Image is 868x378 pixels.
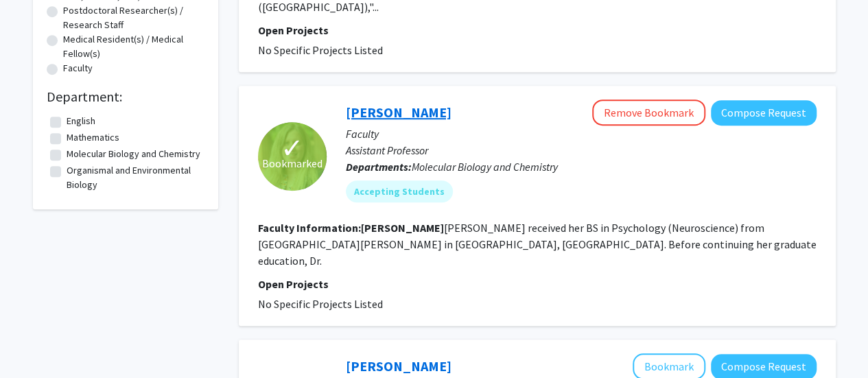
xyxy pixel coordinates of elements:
p: Open Projects [258,22,817,38]
label: Medical Resident(s) / Medical Fellow(s) [63,32,204,61]
button: Compose Request to Jessica Burket [711,100,817,126]
span: No Specific Projects Listed [258,297,383,311]
p: Open Projects [258,276,817,292]
span: ✓ [281,141,304,155]
fg-read-more: [PERSON_NAME] received her BS in Psychology (Neuroscience) from [GEOGRAPHIC_DATA][PERSON_NAME] in... [258,221,817,268]
iframe: Chat [10,316,58,368]
h2: Department: [47,88,204,105]
label: Organismal and Environmental Biology [67,163,201,192]
label: Molecular Biology and Chemistry [67,147,200,161]
p: Assistant Professor [346,142,817,158]
label: English [67,114,95,128]
label: Postdoctoral Researcher(s) / Research Staff [63,3,204,32]
button: Remove Bookmark [592,99,705,126]
b: Departments: [346,160,412,174]
a: [PERSON_NAME] [346,357,451,375]
span: Bookmarked [262,155,322,172]
a: [PERSON_NAME] [346,104,451,121]
span: No Specific Projects Listed [258,43,383,57]
label: Faculty [63,61,93,75]
mat-chip: Accepting Students [346,180,453,202]
label: Mathematics [67,130,119,145]
p: Faculty [346,126,817,142]
span: Molecular Biology and Chemistry [412,160,558,174]
b: [PERSON_NAME] [361,221,444,235]
b: Faculty Information: [258,221,361,235]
